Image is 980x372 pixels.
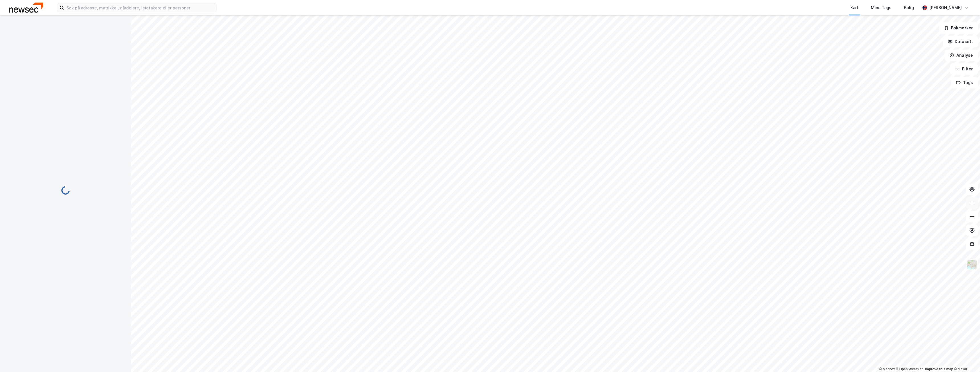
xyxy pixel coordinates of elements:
[952,345,980,372] iframe: Chat Widget
[929,4,962,11] div: [PERSON_NAME]
[945,50,978,61] button: Analyse
[943,36,978,47] button: Datasett
[850,4,858,11] div: Kart
[61,186,70,195] img: spinner.a6d8c91a73a9ac5275cf975e30b51cfb.svg
[952,345,980,372] div: Kontrollprogram for chat
[871,4,891,11] div: Mine Tags
[896,367,924,371] a: OpenStreetMap
[951,77,978,88] button: Tags
[9,3,43,13] img: newsec-logo.f6e21ccffca1b3a03d2d.png
[967,259,977,270] img: Z
[925,367,953,371] a: Improve this map
[64,3,216,12] input: Søk på adresse, matrikkel, gårdeiere, leietakere eller personer
[950,63,978,75] button: Filter
[879,367,895,371] a: Mapbox
[939,22,978,34] button: Bokmerker
[904,4,914,11] div: Bolig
